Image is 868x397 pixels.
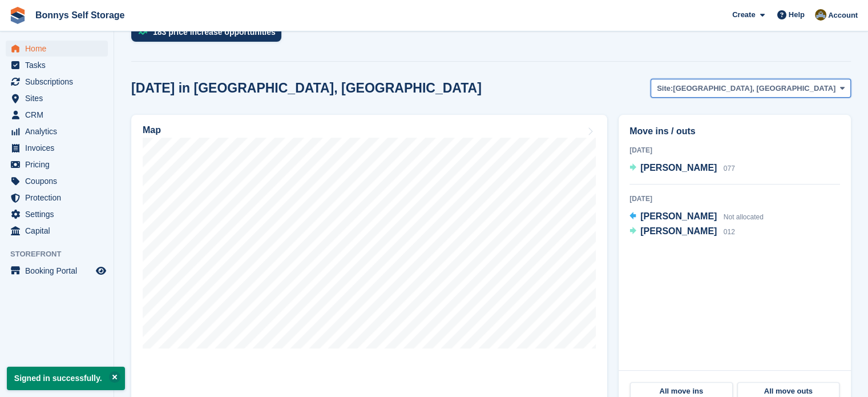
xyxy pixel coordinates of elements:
a: menu [6,223,108,239]
span: 012 [724,228,735,236]
span: [PERSON_NAME] [640,163,717,173]
a: menu [6,263,108,279]
a: menu [6,90,108,106]
a: menu [6,74,108,90]
span: Home [25,41,94,57]
span: [PERSON_NAME] [640,211,717,221]
a: menu [6,140,108,156]
h2: Move ins / outs [629,125,840,138]
span: Booking Portal [25,263,94,279]
span: Coupons [25,173,94,189]
a: menu [6,41,108,57]
a: Preview store [94,264,108,278]
span: Subscriptions [25,74,94,90]
a: Bonnys Self Storage [31,6,129,25]
span: Create [732,9,755,21]
span: Storefront [10,248,114,260]
span: Analytics [25,123,94,139]
span: Tasks [25,57,94,73]
a: [PERSON_NAME] Not allocated [629,210,764,224]
a: menu [6,57,108,73]
h2: Map [143,125,161,135]
a: [PERSON_NAME] 012 [629,224,735,239]
span: CRM [25,107,94,123]
span: Capital [25,223,94,239]
span: [PERSON_NAME] [640,226,717,236]
span: Account [828,10,858,21]
a: menu [6,173,108,189]
span: Help [789,9,805,21]
span: [GEOGRAPHIC_DATA], [GEOGRAPHIC_DATA] [673,83,835,94]
span: Protection [25,190,94,206]
div: 183 price increase opportunities [153,27,276,37]
h2: [DATE] in [GEOGRAPHIC_DATA], [GEOGRAPHIC_DATA] [131,81,482,96]
div: [DATE] [629,145,840,155]
a: menu [6,123,108,139]
a: menu [6,206,108,222]
p: Signed in successfully. [7,367,125,390]
img: stora-icon-8386f47178a22dfd0bd8f6a31ec36ba5ce8667c1dd55bd0f319d3a0aa187defe.svg [9,7,26,24]
a: [PERSON_NAME] 077 [629,161,735,176]
a: 183 price increase opportunities [131,22,287,47]
span: Sites [25,90,94,106]
a: menu [6,190,108,206]
span: Site: [657,83,673,94]
span: Not allocated [724,213,764,221]
span: Invoices [25,140,94,156]
span: Settings [25,206,94,222]
button: Site: [GEOGRAPHIC_DATA], [GEOGRAPHIC_DATA] [651,79,851,98]
div: [DATE] [629,194,840,204]
span: 077 [724,165,735,173]
a: menu [6,107,108,123]
span: Pricing [25,157,94,173]
a: menu [6,157,108,173]
img: James Bonny [815,9,826,21]
img: price_increase_opportunities-93ffe204e8149a01c8c9dc8f82e8f89637d9d84a8eef4429ea346261dce0b2c0.svg [138,30,147,35]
